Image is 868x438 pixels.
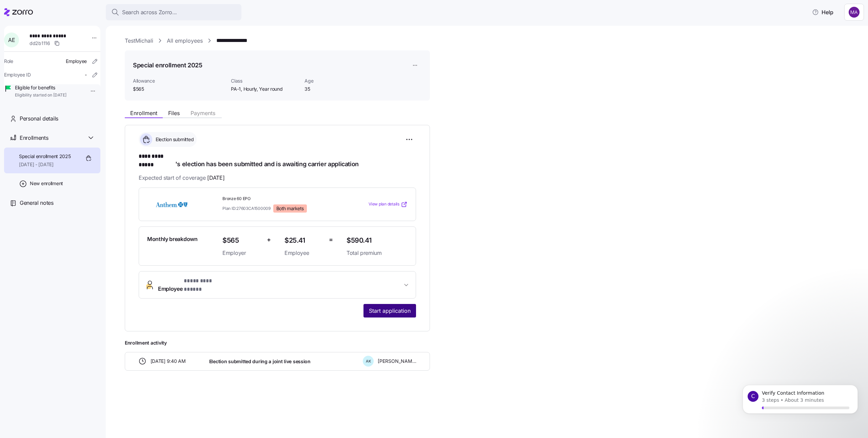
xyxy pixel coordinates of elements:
span: Monthly breakdown [147,235,198,243]
span: Both markets [276,205,304,212]
span: PA-1, Hourly, Year round [231,86,299,92]
span: Plan ID: 27603CA1500009 [222,205,271,211]
span: $565 [133,86,225,92]
span: Enrollment [130,110,157,116]
span: New enrollment [30,180,63,187]
span: Personal details [20,114,58,123]
iframe: Intercom notifications message [732,377,868,435]
h1: Special enrollment 2025 [133,61,202,69]
span: Bronze 60 EPO [222,196,341,202]
span: Search across Zorro... [122,8,177,17]
span: Age [304,78,373,84]
span: General notes [20,199,54,207]
span: Eligibility started on [DATE] [15,92,66,98]
span: Election submitted [154,136,194,143]
span: Allowance [133,78,225,84]
span: $25.41 [284,235,323,246]
span: Enrollment activity [125,340,430,346]
span: View plan details [369,201,399,207]
img: 9f757de36c5fb024244abc8c7a678d0a [849,7,860,18]
a: All employees [167,37,203,45]
span: Help [812,8,833,16]
span: Election submitted during a joint live session [209,358,311,365]
a: View plan details [369,201,408,208]
span: Employee [158,277,223,293]
span: Class [231,78,299,84]
button: Start application [363,304,416,317]
span: Employee [66,58,87,65]
span: Total premium [347,249,408,257]
span: Expected start of coverage [139,174,224,182]
span: [PERSON_NAME] [378,358,416,365]
a: TestMichali [125,37,153,45]
span: Eligible for benefits [15,84,66,91]
span: dd2b1116 [29,40,50,47]
span: [DATE] [207,174,224,182]
span: Role [4,58,13,65]
span: [DATE] - [DATE] [19,161,71,168]
span: $590.41 [347,235,408,246]
span: 35 [304,86,373,92]
span: $565 [222,235,261,246]
span: [DATE] 9:40 AM [151,358,186,365]
span: - [85,71,87,78]
button: Help [807,5,839,19]
span: Employee ID [4,71,31,78]
img: Anthem [147,197,196,212]
span: Payments [191,110,215,116]
span: Employer [222,249,261,257]
h1: 's election has been submitted and is awaiting carrier application [139,152,416,168]
span: Enrollments [20,134,48,142]
span: + [267,235,271,245]
span: Files [168,110,180,116]
span: Start application [369,307,411,315]
span: Employee [284,249,323,257]
button: Search across Zorro... [106,4,241,20]
span: Special enrollment 2025 [19,153,71,160]
span: = [329,235,333,245]
span: A K [366,359,371,363]
span: A E [8,37,15,43]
